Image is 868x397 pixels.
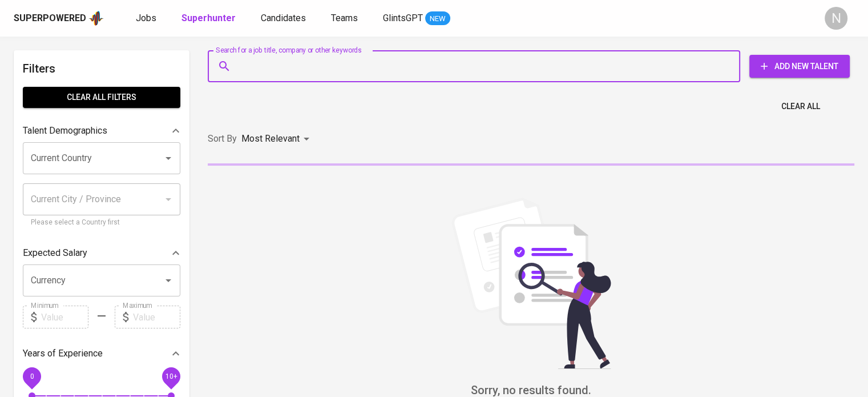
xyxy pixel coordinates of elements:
span: GlintsGPT [383,13,423,23]
div: Most Relevant [241,129,313,150]
div: Expected Salary [23,242,180,264]
a: GlintsGPT NEW [383,11,450,26]
span: 0 [30,372,34,380]
button: Open [160,150,176,166]
div: Talent Demographics [23,119,180,142]
h6: Filters [23,59,180,78]
a: Superhunter [181,11,238,26]
a: Candidates [261,11,308,26]
button: Clear All filters [23,87,180,108]
input: Value [41,306,88,328]
span: Jobs [136,13,156,23]
span: Candidates [261,13,306,23]
a: Jobs [136,11,159,26]
span: NEW [425,13,450,25]
input: Value [133,306,180,328]
div: N [825,7,847,30]
div: Years of Experience [23,342,180,365]
button: Add New Talent [749,55,850,78]
p: Sort By [208,132,237,146]
a: Superpoweredapp logo [14,10,104,27]
button: Open [160,272,176,288]
p: Years of Experience [23,347,103,360]
b: Superhunter [181,13,236,23]
p: Most Relevant [241,132,300,146]
span: Teams [331,13,358,23]
img: file_searching.svg [446,198,617,369]
span: Clear All [781,99,820,114]
img: app logo [88,10,104,27]
div: Superpowered [14,12,86,25]
button: Clear All [777,96,825,117]
p: Please select a Country first [31,217,172,228]
span: Add New Talent [758,59,841,74]
p: Expected Salary [23,246,87,260]
span: Clear All filters [32,90,171,105]
p: Talent Demographics [23,124,107,138]
a: Teams [331,11,360,26]
span: 10+ [165,372,177,380]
